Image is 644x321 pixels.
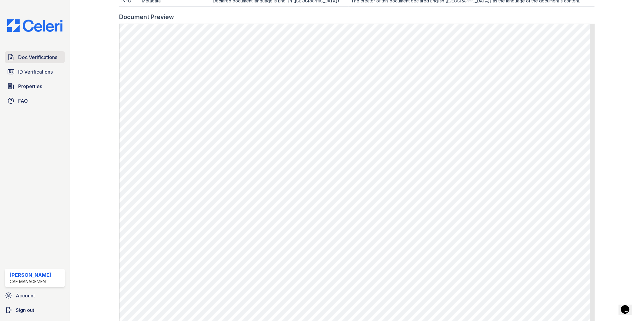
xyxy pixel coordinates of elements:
[5,95,65,107] a: FAQ
[10,271,51,279] div: [PERSON_NAME]
[18,54,57,61] span: Doc Verifications
[16,292,35,299] span: Account
[2,304,67,316] a: Sign out
[10,279,51,285] div: CAF Management
[2,19,67,32] img: CE_Logo_Blue-a8612792a0a2168367f1c8372b55b34899dd931a85d93a1a3d3e32e68fde9ad4.png
[119,13,174,21] div: Document Preview
[18,97,28,104] span: FAQ
[2,290,67,302] a: Account
[16,306,34,314] span: Sign out
[18,83,42,90] span: Properties
[5,80,65,92] a: Properties
[619,297,638,315] iframe: chat widget
[18,68,53,75] span: ID Verifications
[5,66,65,78] a: ID Verifications
[5,51,65,63] a: Doc Verifications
